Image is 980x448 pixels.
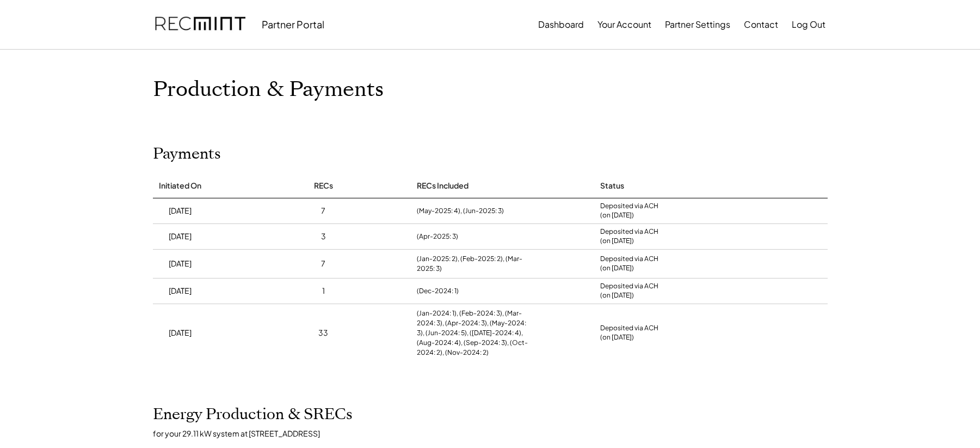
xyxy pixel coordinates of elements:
div: Deposited via ACH (on [DATE]) [600,324,658,342]
div: [DATE] [169,231,192,242]
div: 7 [321,205,325,216]
div: [DATE] [169,258,192,269]
h2: Payments [153,145,221,164]
div: [DATE] [169,205,192,216]
button: Your Account [597,14,651,35]
img: recmint-logotype%403x.png [155,6,245,43]
div: [DATE] [169,328,192,338]
div: (Apr-2025: 3) [417,232,458,241]
div: Status [600,180,624,191]
div: Deposited via ACH (on [DATE]) [600,255,658,273]
div: Initiated On [159,180,201,191]
button: Dashboard [538,14,584,35]
div: Deposited via ACH (on [DATE]) [600,202,658,220]
div: for your 29.11 kW system at [STREET_ADDRESS] [153,428,839,438]
div: (Jan-2025: 2), (Feb-2025: 2), (Mar-2025: 3) [417,254,529,274]
h1: Production & Payments [153,77,828,102]
div: 33 [318,328,328,338]
div: 1 [322,286,325,296]
div: (Jan-2024: 1), (Feb-2024: 3), (Mar-2024: 3), (Apr-2024: 3), (May-2024: 3), (Jun-2024: 5), ([DATE]... [417,308,529,358]
div: Deposited via ACH (on [DATE]) [600,227,658,246]
div: (Dec-2024: 1) [417,286,459,296]
div: Deposited via ACH (on [DATE]) [600,282,658,300]
div: [DATE] [169,286,192,296]
button: Partner Settings [665,14,730,35]
div: RECs Included [417,180,469,191]
h2: Energy Production & SRECs [153,405,353,424]
div: Partner Portal [262,18,324,31]
div: 7 [321,258,325,269]
button: Contact [744,14,778,35]
div: 3 [321,231,326,242]
button: Log Out [792,14,825,35]
div: (May-2025: 4), (Jun-2025: 3) [417,206,504,216]
div: RECs [314,180,333,191]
